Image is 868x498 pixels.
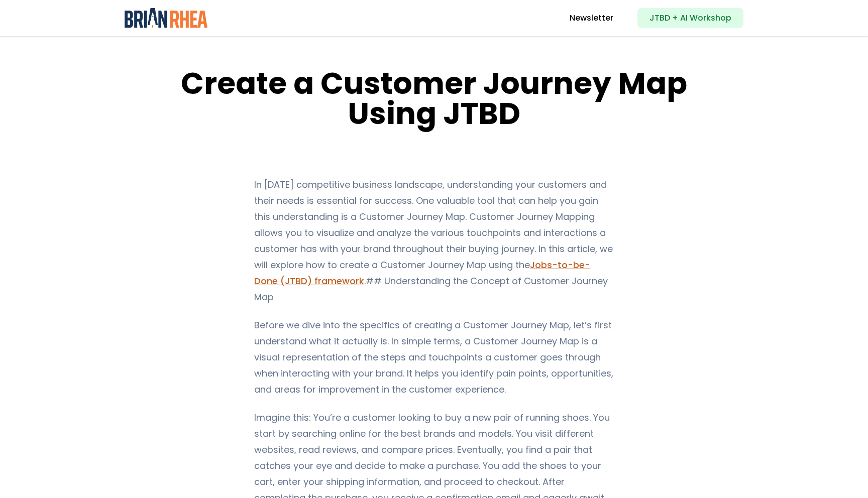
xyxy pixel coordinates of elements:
a: JTBD + AI Workshop [637,8,743,28]
p: In [DATE] competitive business landscape, understanding your customers and their needs is essenti... [254,177,613,305]
a: Newsletter [570,12,613,24]
p: Before we dive into the specifics of creating a Customer Journey Map, let’s first understand what... [254,317,613,398]
img: Brian Rhea [125,8,207,28]
h1: Create a Customer Journey Map Using JTBD [145,68,723,129]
